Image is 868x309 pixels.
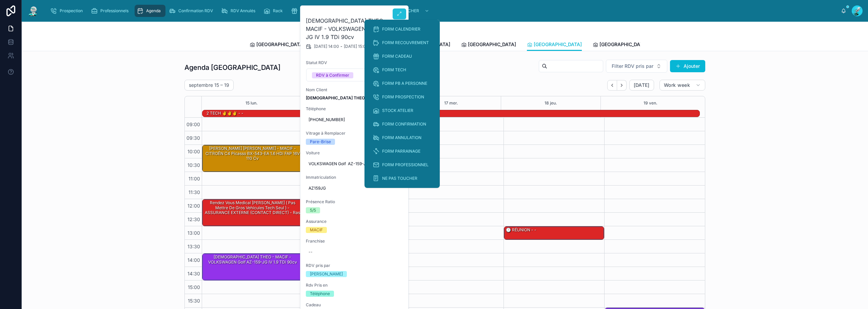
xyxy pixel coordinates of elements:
[634,82,650,88] span: [DATE]
[644,96,657,110] button: 19 ven.
[382,81,427,86] span: FORM PB A PERSONNE
[593,38,648,52] a: [GEOGRAPHIC_DATA]
[206,110,244,116] div: 2 TECH ✌️✌️✌️ - -
[310,291,330,297] div: Téléphone
[186,298,202,304] span: 15:30
[45,3,841,18] div: scrollable content
[607,80,617,91] button: Back
[27,5,39,16] img: App logo
[306,69,403,81] button: Select Button
[306,131,403,136] span: Vitrage à Remplacer
[369,77,436,90] a: FORM PB A PERSONNE
[186,257,202,263] span: 14:00
[382,40,429,45] span: FORM RECOUVREMENT
[306,283,403,288] span: Rdv Pris en
[306,219,403,224] span: Assurance
[468,41,516,48] span: [GEOGRAPHIC_DATA]
[670,60,705,72] button: Ajouter
[306,175,403,180] span: Immatriculation
[369,23,436,35] a: FORM CALENDRIER
[60,8,83,14] span: Prospection
[369,64,436,76] a: FORM TECH
[135,5,165,17] a: Agenda
[382,26,420,32] span: FORM CALENDRIER
[187,189,202,195] span: 11:30
[369,132,436,144] a: FORM ANNULATION
[178,8,213,14] span: Confirmation RDV
[306,302,403,308] span: Cadeau
[310,139,331,145] div: Pare-Brise
[382,176,417,181] span: NE PAS TOUCHER
[186,203,202,209] span: 12:00
[382,67,406,73] span: FORM TECH
[306,95,365,100] strong: [DEMOGRAPHIC_DATA] THEO
[186,271,202,276] span: 14:30
[505,227,537,233] div: 🕒 RÉUNION - -
[382,121,426,127] span: FORM CONFIRMATION
[612,63,653,70] span: Filter RDV pris par
[309,249,313,255] div: --
[186,284,202,290] span: 15:00
[289,5,322,17] a: Cadeaux
[186,244,202,249] span: 13:30
[369,145,436,157] a: FORM PARRAINAGE
[606,60,667,73] button: Select Button
[369,118,436,130] a: FORM CONFIRMATION
[461,38,516,52] a: [GEOGRAPHIC_DATA]
[100,8,129,14] span: Professionnels
[203,200,302,216] div: rendez vous medical [PERSON_NAME] ( pas mettre de gros vehicules tech seul ) - ASSURANCE EXTERNE ...
[184,63,280,72] h1: Agenda [GEOGRAPHIC_DATA]
[231,8,255,14] span: RDV Annulés
[527,38,582,51] a: [GEOGRAPHIC_DATA]
[382,162,429,168] span: FORM PROFESSIONNEL
[534,41,582,48] span: [GEOGRAPHIC_DATA]
[310,227,323,233] div: MACIF
[372,5,433,17] a: NE PAS TOUCHER
[202,254,302,280] div: [DEMOGRAPHIC_DATA] THEO - MACIF - VOLKSWAGEN Golf AZ-159-JG IV 1.9 TDi 90cv
[186,216,202,222] span: 12:30
[324,5,362,17] a: Assurances
[617,80,627,91] button: Next
[382,54,412,59] span: FORM CADEAU
[203,254,302,265] div: [DEMOGRAPHIC_DATA] THEO - MACIF - VOLKSWAGEN Golf AZ-159-JG IV 1.9 TDi 90cv
[314,44,339,49] span: [DATE] 14:00
[659,80,705,91] button: Work week
[306,199,403,205] span: Présence Ratio
[344,44,369,49] span: [DATE] 15:00
[306,60,403,65] span: Statut RDV
[189,82,229,89] h2: septembre 15 – 19
[186,162,202,168] span: 10:30
[504,227,604,239] div: 🕒 RÉUNION - -
[146,8,161,14] span: Agenda
[664,82,690,88] span: Work week
[306,238,403,244] span: Franchise
[545,96,557,110] button: 18 jeu.
[369,172,436,185] a: NE PAS TOUCHER
[444,96,458,110] button: 17 mer.
[219,5,260,17] a: RDV Annulés
[202,199,302,226] div: rendez vous medical [PERSON_NAME] ( pas mettre de gros vehicules tech seul ) - ASSURANCE EXTERNE ...
[185,121,202,127] span: 09:00
[316,72,349,78] div: RDV à Confirmer
[186,149,202,154] span: 10:00
[369,104,436,117] a: STOCK ATELIER
[369,37,436,49] a: FORM RECOUVREMENT
[309,161,401,167] span: VOLKSWAGEN Golf AZ-159-JG IV 1.9 TDi 90cv
[89,5,133,17] a: Professionnels
[382,135,421,140] span: FORM ANNULATION
[203,146,302,161] div: [PERSON_NAME] [PERSON_NAME] - MACIF - CITROËN C4 Picasso BX-543-EA 1.6 HDi FAP 16V 110 cv
[306,87,403,93] span: Nom Client
[369,50,436,62] a: FORM CADEAU
[306,150,403,156] span: Voiture
[48,5,87,17] a: Prospection
[382,108,413,113] span: STOCK ATELIER
[309,117,401,122] span: [PHONE_NUMBER]
[369,159,436,171] a: FORM PROFESSIONNEL
[245,96,258,110] button: 15 lun.
[202,145,302,172] div: [PERSON_NAME] [PERSON_NAME] - MACIF - CITROËN C4 Picasso BX-543-EA 1.6 HDi FAP 16V 110 cv
[306,263,403,268] span: RDV pris par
